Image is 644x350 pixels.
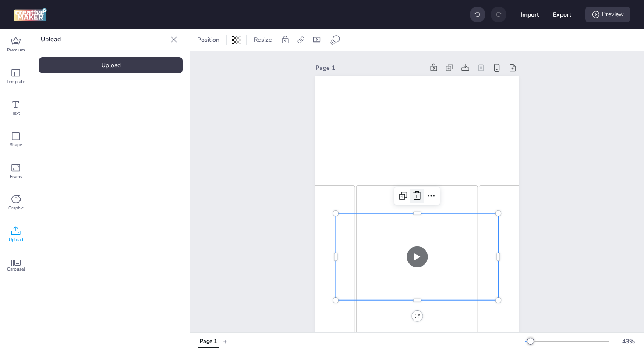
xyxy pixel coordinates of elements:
div: Tabs [194,334,223,349]
span: Upload [9,236,23,243]
div: Page 1 [315,63,424,72]
span: Text [12,110,20,117]
button: Import [520,5,539,24]
div: Page 1 [200,338,217,346]
span: Carousel [7,266,25,273]
span: Position [195,35,221,44]
div: Preview [585,7,630,22]
p: Upload [41,29,167,50]
button: + [223,334,227,349]
button: Export [553,5,571,24]
div: 43 % [618,337,639,346]
span: Graphic [8,205,24,212]
span: Resize [252,35,274,44]
span: Premium [7,47,25,54]
img: logo Creative Maker [14,8,47,21]
span: Template [7,78,25,85]
div: Upload [39,57,183,73]
span: Shape [10,141,22,148]
span: Frame [10,173,22,180]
